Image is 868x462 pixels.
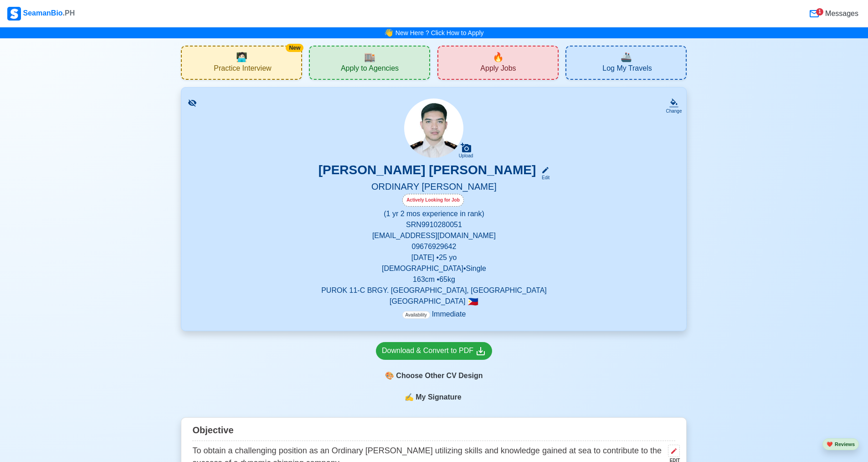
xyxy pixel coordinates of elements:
[493,50,504,64] span: new
[538,174,550,181] div: Edit
[192,252,675,263] p: [DATE] • 25 yo
[192,274,675,285] p: 163 cm • 65 kg
[341,64,399,75] span: Apply to Agencies
[467,297,478,306] span: 🇵🇭
[192,219,675,230] p: SRN 9910280051
[816,8,823,16] div: 1
[376,367,492,384] div: Choose Other CV Design
[402,194,464,207] div: Actively Looking for Job
[192,421,675,441] div: Objective
[822,438,859,451] button: heartReviews
[192,181,675,194] h5: ORDINARY [PERSON_NAME]
[823,8,858,19] span: Messages
[459,153,473,159] div: Upload
[827,441,833,447] span: heart
[286,44,303,52] div: New
[385,370,394,381] span: paint
[192,263,675,274] p: [DEMOGRAPHIC_DATA] • Single
[480,64,516,75] span: Apply Jobs
[192,296,675,307] p: [GEOGRAPHIC_DATA]
[7,7,21,21] img: Logo
[192,208,675,219] p: (1 yr 2 mos experience in rank)
[214,64,271,75] span: Practice Interview
[382,345,486,357] div: Download & Convert to PDF
[395,29,484,36] a: New Here ? Click How to Apply
[192,241,675,252] p: 09676929642
[402,311,430,319] span: Availability
[192,230,675,241] p: [EMAIL_ADDRESS][DOMAIN_NAME]
[236,50,247,64] span: interview
[602,64,652,75] span: Log My Travels
[402,309,466,320] p: Immediate
[318,162,536,181] h3: [PERSON_NAME] [PERSON_NAME]
[621,50,632,64] span: travel
[63,9,75,17] span: .PH
[192,285,675,296] p: PUROK 11-C BRGY. [GEOGRAPHIC_DATA], [GEOGRAPHIC_DATA]
[364,50,375,64] span: agencies
[405,392,414,403] span: sign
[414,392,463,403] span: My Signature
[383,26,395,39] span: bell
[376,342,492,360] a: Download & Convert to PDF
[7,7,75,21] div: SeamanBio
[666,108,682,114] div: Change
